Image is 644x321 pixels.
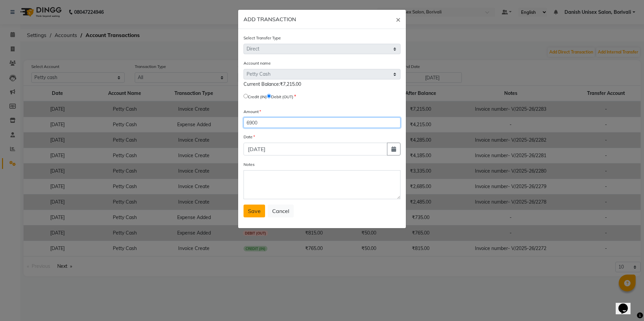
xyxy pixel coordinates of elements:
[244,35,281,41] label: Select Transfer Type
[244,60,271,66] label: Account name
[244,205,265,217] button: Save
[390,10,406,29] button: Close
[244,162,255,168] label: Notes
[268,205,294,217] button: Cancel
[244,81,301,87] span: Current Balance:₹7,215.00
[244,134,255,140] label: Date
[248,208,261,214] span: Save
[244,15,296,23] h6: ADD TRANSACTION
[396,14,400,24] span: ×
[616,294,637,314] iframe: chat widget
[271,94,293,100] label: Debit (OUT)
[244,109,261,115] label: Amount
[248,94,267,100] label: Credit (IN)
